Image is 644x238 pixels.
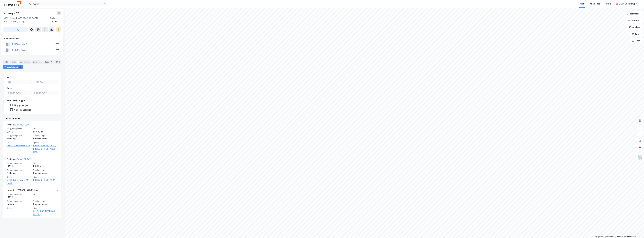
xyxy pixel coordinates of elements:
span: Tinglysningsdato [7,128,31,130]
iframe: Chat Widget [630,225,644,238]
div: Aksjetransaksjon [14,108,31,111]
span: Pris [33,162,58,164]
span: Kjøper [33,207,58,209]
input: DD.MM.YYYY [7,91,32,95]
div: 10% [55,48,59,51]
a: [PERSON_NAME] (90%), [33,144,58,147]
span: Tinglysningstype [7,200,31,202]
div: Uoppgitt [7,202,31,206]
span: Kjøper [33,176,58,178]
div: Mine Tags [590,2,600,5]
div: Hjemmelshaver [33,202,58,206]
div: Leietakere [19,60,31,64]
span: Selger [7,141,31,144]
div: Tinglysninger [14,104,28,107]
span: Selger [7,207,31,209]
div: Senja, 112/147 [50,17,61,23]
div: Fritt salg [7,137,31,140]
div: 90% [55,42,59,45]
a: Mapbox [594,236,602,238]
a: Improve this map [617,236,631,238]
div: Bolig [607,2,611,5]
span: Eierskapstype [33,200,58,202]
div: Fritt salg [7,171,31,175]
div: Bygg [44,60,54,64]
div: ESG [55,60,61,64]
button: Bokmerker [624,11,643,17]
div: Hjemmelshaver [4,37,61,40]
div: Dato [7,86,12,90]
div: Kontrollprogram for chat [630,225,644,238]
button: Tag [3,27,28,32]
div: Ytterøya 12 [3,11,20,15]
a: [PERSON_NAME] Annie (10%) [33,147,58,154]
span: Eierskapstype [33,134,58,137]
input: DD.MM.YYYY [33,91,58,95]
button: Filter [629,31,643,37]
a: Br [PERSON_NAME] AS (100%) [33,209,58,216]
div: Transaksjoner (3) [3,117,61,120]
input: Fra [7,80,32,84]
img: newsec-logo.f6e21ccffca1b3a03d2d.png [4,1,21,6]
a: Br [PERSON_NAME] AS (100%) [7,178,31,185]
div: [DATE] [7,164,31,168]
span: Pris [33,193,58,195]
div: 3 000 kr [33,164,58,168]
span: Tinglysningstype [7,169,31,171]
span: Pris [33,128,58,130]
a: [PERSON_NAME] (100%) [33,178,58,182]
div: 1 [50,60,53,63]
button: Analyse [627,24,643,30]
span: Tinglysningstype [7,134,31,137]
a: OpenStreetMap [603,236,616,238]
a: [PERSON_NAME] (100%) [7,144,31,147]
span: Eierskapstype [33,169,58,171]
div: [DATE] [7,195,31,199]
div: [DATE] [7,130,31,133]
div: Eiere [10,60,17,64]
img: Z [637,155,643,160]
div: Uoppgitt - [PERSON_NAME] flere [7,189,38,193]
div: Datasett [32,60,42,64]
div: Kart [580,2,584,5]
div: — [33,195,58,199]
span: Tinglysningsdato [7,193,31,195]
div: Transaksjoner [3,65,23,69]
div: Fritt salg - [7,123,31,128]
a: Senja, 112/147 [17,123,31,126]
input: Søk på adresse, matrikkel, gårdeiere, leietakere eller personer [32,2,103,6]
span: Kjøper [33,141,58,144]
div: 3 [19,65,21,68]
div: Hjemmelshaver [33,171,58,175]
div: Fritt salg - [7,157,31,162]
div: Transaksjonstype [7,99,25,102]
div: Info [3,60,9,64]
div: Pris [7,76,11,79]
input: Til 55000 [33,80,58,84]
div: — [7,209,31,213]
div: Hjemmelshaver [33,137,58,140]
span: Selger [7,176,31,178]
button: Tags [630,38,643,44]
div: 9389, Husøy I [GEOGRAPHIC_DATA], [GEOGRAPHIC_DATA] [3,17,50,23]
button: Datasett [626,18,643,23]
div: [PERSON_NAME] [619,2,635,5]
span: Tinglysningsdato [7,162,31,164]
a: Senja, 112/147 [17,158,31,160]
div: 55 000 kr [33,130,58,133]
